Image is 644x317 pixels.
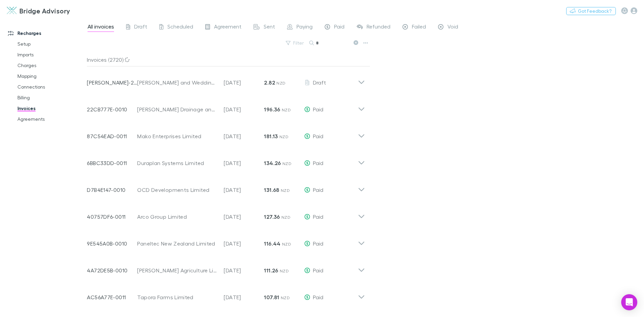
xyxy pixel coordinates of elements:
div: [PERSON_NAME] and Wedding D A [137,78,217,87]
a: Agreements [11,114,91,124]
h3: Bridge Advisory [19,7,70,15]
a: Billing [11,92,91,103]
p: [DATE] [224,105,264,113]
span: Refunded [367,23,390,32]
span: Paid [313,160,323,166]
strong: 181.13 [264,133,278,140]
span: All invoices [88,23,114,32]
div: [PERSON_NAME] Agriculture Limited [137,266,217,274]
div: Mako Enterprises Limited [137,132,217,140]
p: [DATE] [224,293,264,301]
span: Paid [334,23,344,32]
p: [PERSON_NAME]-2863 [87,78,137,87]
div: D7B4E147-0010OCD Developments Limited[DATE]131.68 NZDPaid [82,174,370,201]
span: NZD [282,161,291,166]
div: Arco Group Limited [137,213,217,221]
p: 4A72DE5B-0010 [87,266,137,274]
span: Sent [264,23,275,32]
p: [DATE] [224,132,264,140]
strong: 134.26 [264,160,281,166]
p: [DATE] [224,240,264,248]
a: Mapping [11,71,91,82]
strong: 131.68 [264,187,279,193]
span: Agreement [214,23,241,32]
span: NZD [276,81,285,86]
div: Tapora Farms Limited [137,293,217,301]
span: Failed [412,23,426,32]
div: Paneltec New Zealand Limited [137,240,217,248]
div: Duraplan Systems Limited [137,159,217,167]
p: 40757DF6-0011 [87,213,137,221]
span: NZD [281,188,290,193]
p: AC56A77E-0011 [87,293,137,301]
a: Imports [11,49,91,60]
strong: 127.36 [264,213,280,220]
span: Draft [134,23,147,32]
div: OCD Developments Limited [137,186,217,194]
button: Filter [282,39,308,47]
span: NZD [279,134,288,139]
img: Bridge Advisory's Logo [7,7,17,15]
p: [DATE] [224,159,264,167]
p: 87C54EAD-0011 [87,132,137,140]
div: 87C54EAD-0011Mako Enterprises Limited[DATE]181.13 NZDPaid [82,120,370,147]
span: Draft [313,79,326,86]
a: Setup [11,39,91,49]
span: Paid [313,187,323,193]
div: 6BBC33DD-0011Duraplan Systems Limited[DATE]134.26 NZDPaid [82,147,370,174]
div: 40757DF6-0011Arco Group Limited[DATE]127.36 NZDPaid [82,201,370,227]
span: Paid [313,106,323,112]
span: Paid [313,294,323,300]
a: Connections [11,82,91,92]
strong: 196.36 [264,106,280,113]
p: [DATE] [224,266,264,274]
strong: 2.82 [264,79,275,86]
div: Open Intercom Messenger [621,294,637,310]
p: [DATE] [224,186,264,194]
div: 9E545A0B-0010Paneltec New Zealand Limited[DATE]116.44 NZDPaid [82,227,370,254]
a: Invoices [11,103,91,114]
div: AC56A77E-0011Tapora Farms Limited[DATE]107.81 NZDPaid [82,281,370,308]
a: Recharges [1,28,91,39]
span: NZD [281,295,290,300]
span: Scheduled [167,23,193,32]
div: [PERSON_NAME] Drainage and Earthworks Limited [137,105,217,113]
button: Got Feedback? [566,7,616,15]
p: 22CB777E-0010 [87,105,137,113]
span: Paid [313,267,323,273]
span: Paying [297,23,313,32]
p: 9E545A0B-0010 [87,240,137,248]
span: NZD [280,268,289,273]
span: Paid [313,213,323,220]
a: Charges [11,60,91,71]
div: 4A72DE5B-0010[PERSON_NAME] Agriculture Limited[DATE]111.26 NZDPaid [82,254,370,281]
span: NZD [282,107,291,112]
a: Bridge Advisory [3,3,74,19]
strong: 107.81 [264,294,279,301]
span: NZD [281,215,290,220]
strong: 111.26 [264,267,278,274]
p: [DATE] [224,78,264,87]
span: NZD [282,242,291,247]
p: D7B4E147-0010 [87,186,137,194]
div: [PERSON_NAME]-2863[PERSON_NAME] and Wedding D A[DATE]2.82 NZDDraft [82,66,370,93]
span: Paid [313,240,323,247]
span: Void [447,23,458,32]
span: Paid [313,133,323,139]
p: [DATE] [224,213,264,221]
div: 22CB777E-0010[PERSON_NAME] Drainage and Earthworks Limited[DATE]196.36 NZDPaid [82,93,370,120]
strong: 116.44 [264,240,280,247]
p: 6BBC33DD-0011 [87,159,137,167]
